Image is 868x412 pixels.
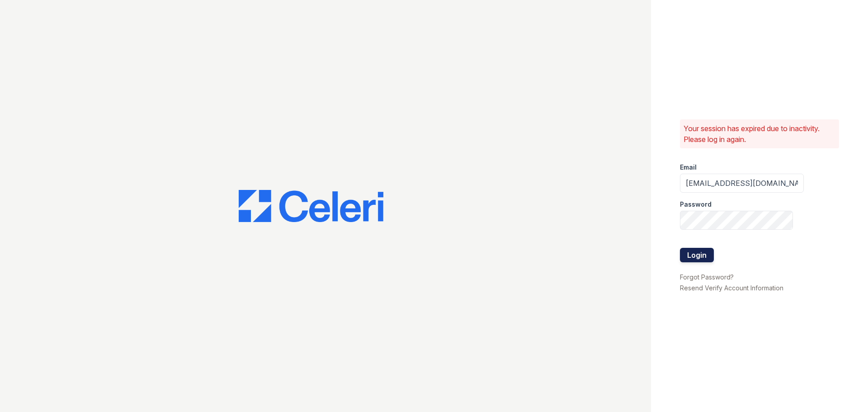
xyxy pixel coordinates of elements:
[680,284,783,292] a: Resend Verify Account Information
[680,163,697,172] label: Email
[680,248,714,262] button: Login
[680,200,712,209] label: Password
[684,123,835,145] p: Your session has expired due to inactivity. Please log in again.
[239,190,383,223] img: CE_Logo_Blue-a8612792a0a2168367f1c8372b55b34899dd931a85d93a1a3d3e32e68fde9ad4.png
[680,273,734,281] a: Forgot Password?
